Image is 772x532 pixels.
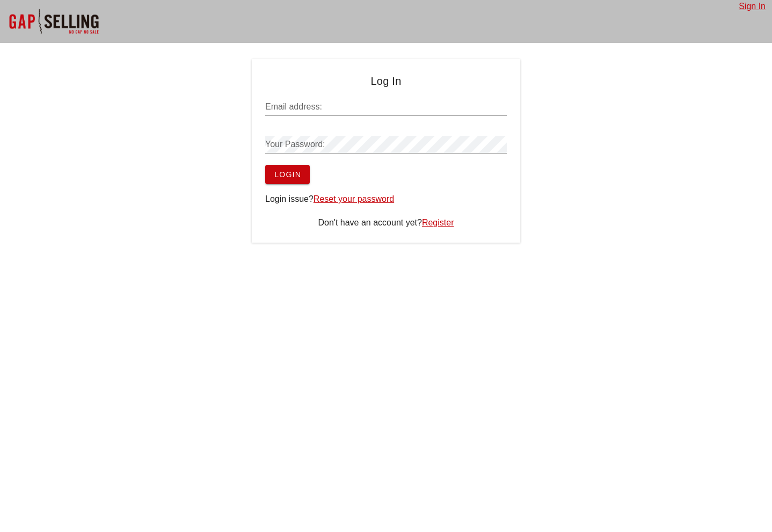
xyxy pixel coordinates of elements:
button: Login [265,165,310,184]
div: Don't have an account yet? [265,216,507,229]
a: Reset your password [314,194,394,203]
div: Login issue? [265,193,507,206]
h4: Log In [265,72,507,90]
a: Sign In [739,2,766,11]
a: Register [422,218,454,227]
span: Login [274,170,301,179]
